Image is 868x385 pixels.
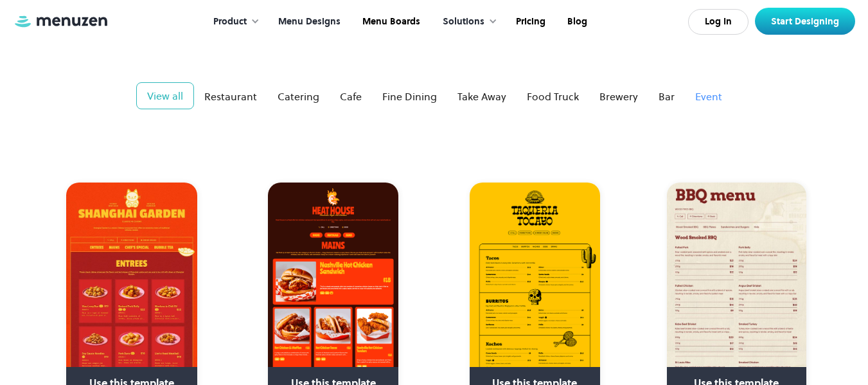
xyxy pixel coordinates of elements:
a: Blog [555,2,597,42]
div: Solutions [430,2,504,42]
div: Cafe [340,89,362,104]
div: Bar [659,89,675,104]
div: Restaurant [204,89,257,104]
div: Event [695,89,722,104]
a: Log In [688,9,748,35]
a: Start Designing [755,8,855,35]
div: Brewery [599,89,638,104]
div: Solutions [443,15,484,29]
div: Product [200,2,266,42]
div: Catering [278,89,319,104]
div: Fine Dining [382,89,437,104]
div: View all [147,88,183,103]
a: Menu Boards [350,2,430,42]
div: Product [213,15,247,29]
a: Menu Designs [266,2,350,42]
div: Food Truck [527,89,579,104]
div: Take Away [457,89,506,104]
a: Pricing [504,2,555,42]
